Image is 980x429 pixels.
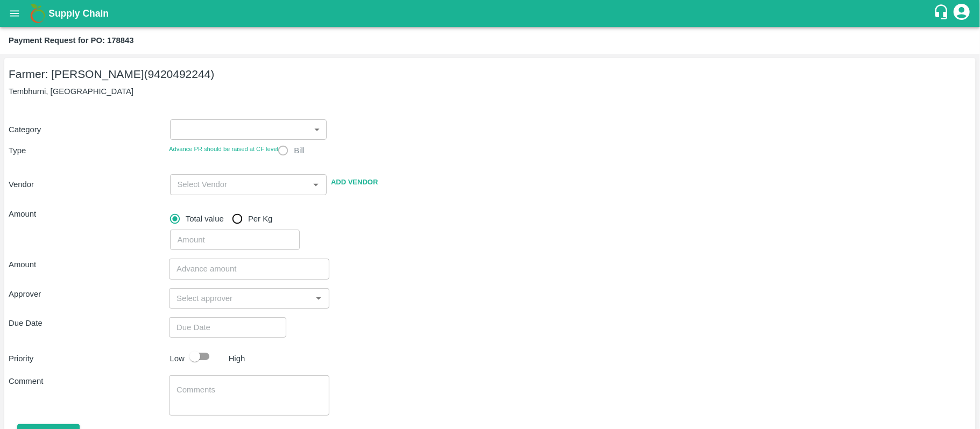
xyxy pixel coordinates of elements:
p: Approver [9,288,169,300]
button: Open [309,177,323,191]
span: Bill [294,145,305,156]
p: Vendor [9,178,166,190]
input: Advance amount [169,259,329,279]
p: Tembhurni, [GEOGRAPHIC_DATA] [9,85,971,97]
h5: Farmer: [PERSON_NAME] (9420492244) [9,67,971,82]
p: Amount [9,208,166,220]
input: Select approver [172,291,308,305]
span: Advance PR should be raised at CF level [169,144,278,161]
input: Amount [170,230,300,250]
span: Total value [186,213,224,225]
button: Add Vendor [327,173,382,192]
span: Per Kg [248,213,272,225]
div: account of current user [952,2,971,25]
input: Choose date [169,317,279,338]
p: Category [9,124,166,135]
div: customer-support [933,4,952,23]
p: Low [170,353,185,364]
p: Amount [9,259,169,270]
a: Supply Chain [48,6,933,21]
p: Priority [9,353,166,364]
p: Type [9,145,169,156]
p: Due Date [9,317,169,329]
b: Payment Request for PO: 178843 [9,36,134,45]
input: Select Vendor [173,177,292,191]
b: Supply Chain [48,8,109,19]
p: Comment [9,375,169,387]
p: High [229,353,245,364]
div: payment_amount_type [170,208,281,230]
button: open drawer [2,1,27,26]
button: Open [312,291,326,305]
img: logo [27,3,48,24]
